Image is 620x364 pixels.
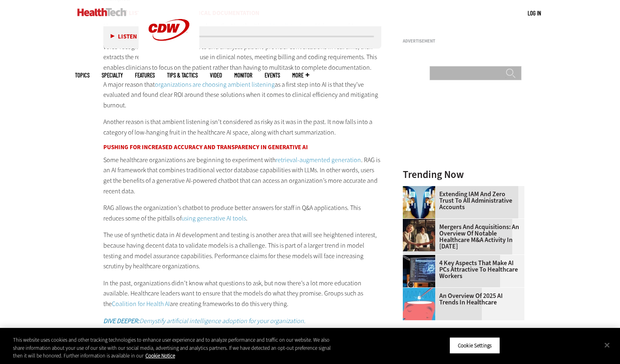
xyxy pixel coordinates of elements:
[103,317,306,325] em: Demystify artificial intelligence adoption for your organization.
[135,72,155,78] a: Features
[403,219,439,225] a: business leaders shake hands in conference room
[139,54,199,62] a: CDW
[403,260,520,279] a: 4 Key Aspects That Make AI PCs Attractive to Healthcare Workers
[598,336,616,354] button: Close
[528,9,541,17] div: User menu
[112,300,170,308] a: Coalition for Health AI
[77,8,126,16] img: Home
[155,80,275,89] a: organizations are choosing ambient listening
[103,317,306,325] a: DIVE DEEPER:Demystify artificial intelligence adoption for your organization.
[182,214,246,223] a: using generative AI tools
[103,79,381,111] p: A major reason that as a first step into AI is that they’ve evaluated and found clear ROI around ...
[403,219,435,251] img: business leaders shake hands in conference room
[13,336,341,360] div: This website uses cookies and other tracking technologies to enhance user experience and to analy...
[103,117,381,137] p: Another reason is that ambient listening isn’t considered as risky as it was in the past. It now ...
[103,155,381,196] p: Some healthcare organizations are beginning to experiment with . RAG is an AI framework that comb...
[403,255,439,261] a: Desktop monitor with brain AI concept
[265,72,280,78] a: Events
[403,255,435,287] img: Desktop monitor with brain AI concept
[449,337,500,354] button: Cookie Settings
[528,9,541,17] a: Log in
[145,352,175,359] a: More information about your privacy
[103,203,381,223] p: RAG allows the organization’s chatbot to produce better answers for staff in Q&A applications. Th...
[403,191,520,210] a: Extending IAM and Zero Trust to All Administrative Accounts
[167,72,198,78] a: Tips & Tactics
[403,224,520,250] a: Mergers and Acquisitions: An Overview of Notable Healthcare M&A Activity in [DATE]
[276,156,361,164] a: retrieval-augmented generation
[403,293,520,306] a: An Overview of 2025 AI Trends in Healthcare
[403,288,435,320] img: illustration of computer chip being put inside head with waves
[103,144,381,150] h3: Pushing for Increased Accuracy and Transparency in Generative AI
[403,288,439,294] a: illustration of computer chip being put inside head with waves
[403,169,524,180] h3: Trending Now
[403,47,524,148] iframe: advertisement
[103,317,139,325] strong: DIVE DEEPER:
[403,186,439,193] a: abstract image of woman with pixelated face
[103,278,381,309] p: In the past, organizations didn’t know what questions to ask, but now there’s a lot more educatio...
[403,186,435,218] img: abstract image of woman with pixelated face
[210,72,222,78] a: Video
[292,72,309,78] span: More
[234,72,252,78] a: MonITor
[102,72,123,78] span: Specialty
[103,230,381,271] p: The use of synthetic data in AI development and testing is another area that will see heightened ...
[75,72,90,78] span: Topics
